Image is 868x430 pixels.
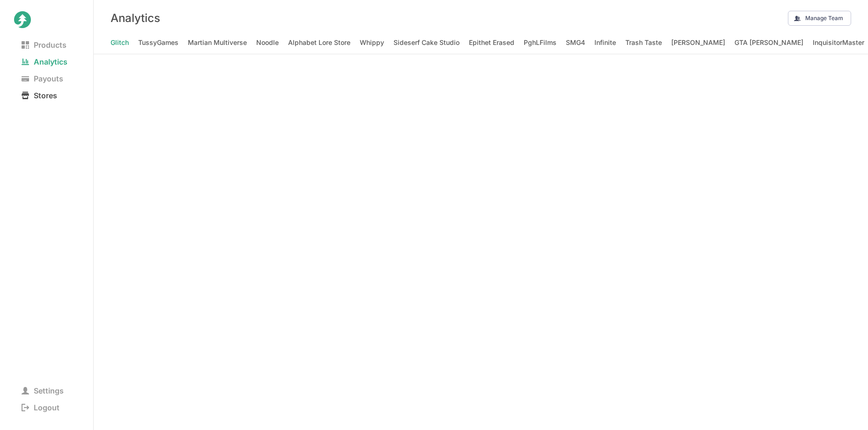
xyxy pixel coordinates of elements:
span: Whippy [360,36,384,49]
span: Settings [14,384,71,397]
span: Products [14,38,74,51]
span: Sideserf Cake Studio [393,36,460,49]
span: TussyGames [138,36,178,49]
span: Logout [14,401,67,414]
span: Glitch [111,36,129,49]
span: InquisitorMaster [813,36,864,49]
span: Noodle [256,36,279,49]
button: Manage Team [788,11,851,26]
span: Stores [14,89,65,102]
span: GTA [PERSON_NAME] [734,36,803,49]
span: Infinite [594,36,616,49]
h3: Analytics [111,11,160,25]
span: [PERSON_NAME] [671,36,725,49]
span: Alphabet Lore Store [288,36,350,49]
span: PghLFilms [524,36,556,49]
span: Trash Taste [625,36,662,49]
span: Martian Multiverse [188,36,247,49]
span: SMG4 [566,36,585,49]
span: Analytics [14,55,75,68]
span: Payouts [14,72,71,85]
span: Epithet Erased [469,36,514,49]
